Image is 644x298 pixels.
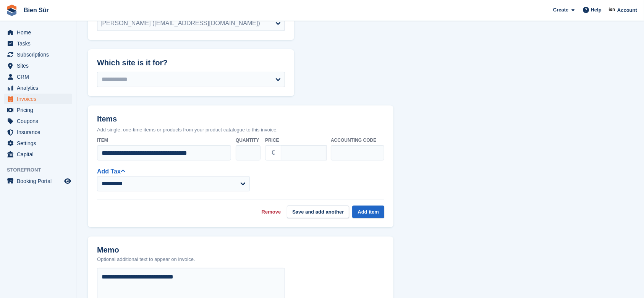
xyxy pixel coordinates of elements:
span: Coupons [17,116,63,126]
p: Add single, one-time items or products from your product catalogue to this invoice. [97,126,384,134]
span: Invoices [17,94,63,104]
a: menu [4,138,72,149]
a: menu [4,38,72,49]
h2: Which site is it for? [97,58,285,67]
span: Booking Portal [17,176,63,186]
a: Bien Sûr [21,4,52,16]
span: Home [17,27,63,38]
p: Optional additional text to appear on invoice. [97,256,195,263]
a: Add Tax [97,168,125,175]
h2: Items [97,115,384,125]
button: Add item [352,206,384,218]
a: menu [4,94,72,104]
img: stora-icon-8386f47178a22dfd0bd8f6a31ec36ba5ce8667c1dd55bd0f319d3a0aa187defe.svg [6,5,18,16]
a: menu [4,105,72,115]
a: menu [4,127,72,138]
span: Subscriptions [17,49,63,60]
label: Accounting code [331,137,384,144]
span: Pricing [17,105,63,115]
button: Save and add another [287,206,349,218]
a: menu [4,27,72,38]
span: Insurance [17,127,63,138]
span: Storefront [7,166,76,174]
a: Remove [262,208,281,216]
span: Create [553,6,568,14]
span: Sites [17,60,63,71]
a: menu [4,176,72,186]
a: menu [4,83,72,93]
span: Tasks [17,38,63,49]
a: menu [4,149,72,160]
label: Item [97,137,231,144]
img: Asmaa Habri [608,6,616,14]
a: menu [4,71,72,82]
span: Analytics [17,83,63,93]
a: menu [4,60,72,71]
span: Settings [17,138,63,149]
h2: Memo [97,246,195,254]
label: Price [265,137,326,144]
a: menu [4,49,72,60]
a: menu [4,116,72,126]
span: Account [617,6,637,14]
span: CRM [17,71,63,82]
label: Quantity [236,137,261,144]
a: Preview store [63,177,72,186]
span: Help [591,6,602,14]
span: Capital [17,149,63,160]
